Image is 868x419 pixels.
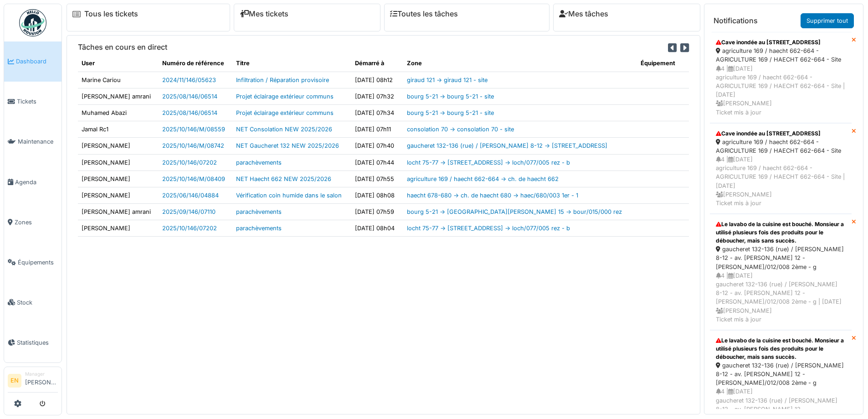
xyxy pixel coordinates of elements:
td: [PERSON_NAME] [78,171,159,187]
a: bourg 5-21 -> bourg 5-21 - site [407,109,494,116]
a: Infiltration / Réparation provisoire [236,77,329,83]
a: 2025/06/146/04884 [162,192,219,199]
div: Le lavabo de la cuisine est bouché. Monsieur a utilisé plusieurs fois des produits pour le débouc... [716,220,846,245]
span: Stock [17,298,58,307]
div: Manager [25,371,58,378]
img: Badge_color-CXgf-gQk.svg [19,9,46,36]
div: Cave inondée au [STREET_ADDRESS] [716,38,846,47]
a: Toutes les tâches [390,10,458,18]
div: 4 | [DATE] agriculture 169 / haecht 662-664 - AGRICULTURE 169 / HAECHT 662-664 - Site | [DATE] [P... [716,155,846,207]
a: Projet éclairage extérieur communs [236,109,334,116]
a: gaucheret 132-136 (rue) / [PERSON_NAME] 8-12 -> [STREET_ADDRESS] [407,142,607,149]
th: Titre [232,55,351,72]
th: Numéro de référence [159,55,232,72]
td: [PERSON_NAME] amrani [78,204,159,220]
div: 4 | [DATE] gaucheret 132-136 (rue) / [PERSON_NAME] 8-12 - av. [PERSON_NAME] 12 - [PERSON_NAME]/01... [716,271,846,324]
td: Marine Cariou [78,72,159,88]
div: Cave inondée au [STREET_ADDRESS] [716,129,846,138]
td: [PERSON_NAME] [78,138,159,154]
a: 2024/11/146/05623 [162,77,216,83]
a: 2025/08/146/06514 [162,109,217,116]
span: translation missing: fr.shared.user [82,60,95,67]
a: bourg 5-21 -> bourg 5-21 - site [407,93,494,100]
span: Équipements [18,258,58,267]
a: consolation 70 -> consolation 70 - site [407,126,514,133]
a: Supprimer tout [801,13,854,28]
a: 2025/10/146/M/08559 [162,126,225,133]
a: Projet éclairage extérieur communs [236,93,334,100]
a: parachèvements [236,225,282,232]
a: 2025/10/146/07202 [162,159,217,166]
span: Zones [15,218,58,227]
a: parachèvements [236,159,282,166]
td: Jamal Rc1 [78,121,159,138]
a: haecht 678-680 -> ch. de haecht 680 -> haec/680/003 1er - 1 [407,192,578,199]
a: NET Haecht 662 NEW 2025/2026 [236,176,331,182]
td: Muhamed Abazi [78,104,159,121]
a: Statistiques [4,322,62,362]
a: Équipements [4,242,62,282]
h6: Notifications [714,16,758,25]
a: locht 75-77 -> [STREET_ADDRESS] -> loch/077/005 rez - b [407,225,570,232]
a: NET Gaucheret 132 NEW 2025/2026 [236,142,339,149]
a: bourg 5-21 -> [GEOGRAPHIC_DATA][PERSON_NAME] 15 -> bour/015/000 rez [407,208,622,215]
span: Dashboard [16,57,58,66]
td: [PERSON_NAME] [78,220,159,237]
th: Démarré à [351,55,403,72]
td: [DATE] 08h04 [351,220,403,237]
a: 2025/08/146/06514 [162,93,217,100]
td: [DATE] 07h34 [351,104,403,121]
a: Cave inondée au [STREET_ADDRESS] agriculture 169 / haecht 662-664 - AGRICULTURE 169 / HAECHT 662-... [710,123,852,214]
a: Vérification coin humide dans le salon [236,192,342,199]
td: [DATE] 07h11 [351,121,403,138]
a: Tickets [4,82,62,122]
th: Équipement [637,55,689,72]
div: 4 | [DATE] agriculture 169 / haecht 662-664 - AGRICULTURE 169 / HAECHT 662-664 - Site | [DATE] [P... [716,64,846,117]
li: [PERSON_NAME] [25,371,58,390]
a: parachèvements [236,208,282,215]
a: Cave inondée au [STREET_ADDRESS] agriculture 169 / haecht 662-664 - AGRICULTURE 169 / HAECHT 662-... [710,32,852,123]
div: Le lavabo de la cuisine est bouché. Monsieur a utilisé plusieurs fois des produits pour le débouc... [716,336,846,361]
td: [DATE] 07h44 [351,154,403,171]
td: [PERSON_NAME] [78,154,159,171]
a: Agenda [4,162,62,202]
td: [DATE] 07h40 [351,138,403,154]
span: Tickets [17,97,58,106]
a: giraud 121 -> giraud 121 - site [407,77,488,83]
span: Agenda [15,178,58,186]
th: Zone [403,55,637,72]
a: Dashboard [4,41,62,82]
span: Maintenance [18,137,58,146]
a: EN Manager[PERSON_NAME] [8,371,58,393]
td: [DATE] 07h59 [351,204,403,220]
a: 2025/10/146/M/08409 [162,176,225,182]
div: agriculture 169 / haecht 662-664 - AGRICULTURE 169 / HAECHT 662-664 - Site [716,138,846,155]
div: gaucheret 132-136 (rue) / [PERSON_NAME] 8-12 - av. [PERSON_NAME] 12 - [PERSON_NAME]/012/008 2ème - g [716,361,846,388]
td: [DATE] 08h08 [351,187,403,203]
div: gaucheret 132-136 (rue) / [PERSON_NAME] 8-12 - av. [PERSON_NAME] 12 - [PERSON_NAME]/012/008 2ème - g [716,245,846,271]
a: Le lavabo de la cuisine est bouché. Monsieur a utilisé plusieurs fois des produits pour le débouc... [710,214,852,330]
td: [DATE] 07h55 [351,171,403,187]
a: Mes tâches [559,10,608,18]
a: Stock [4,282,62,322]
a: Zones [4,202,62,242]
a: Mes tickets [240,10,288,18]
a: locht 75-77 -> [STREET_ADDRESS] -> loch/077/005 rez - b [407,159,570,166]
td: [DATE] 07h32 [351,88,403,104]
span: Statistiques [17,338,58,347]
td: [PERSON_NAME] [78,187,159,203]
a: 2025/10/146/M/08742 [162,142,224,149]
a: Maintenance [4,122,62,162]
a: NET Consolation NEW 2025/2026 [236,126,332,133]
h6: Tâches en cours en direct [78,43,167,52]
a: Tous les tickets [84,10,138,18]
a: 2025/10/146/07202 [162,225,217,232]
a: agriculture 169 / haecht 662-664 -> ch. de haecht 662 [407,176,559,182]
li: EN [8,374,21,388]
td: [DATE] 08h12 [351,72,403,88]
td: [PERSON_NAME] amrani [78,88,159,104]
a: 2025/09/146/07110 [162,208,216,215]
div: agriculture 169 / haecht 662-664 - AGRICULTURE 169 / HAECHT 662-664 - Site [716,47,846,64]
